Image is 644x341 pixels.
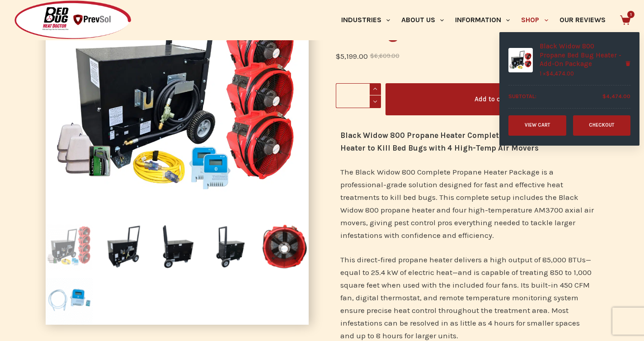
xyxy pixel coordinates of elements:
button: Add to cart [385,83,598,115]
span: 1 × [540,70,574,77]
button: Open LiveChat chat widget [7,4,34,31]
img: AM3700 High Temperature Axial Air Mover for bed bug heat treatment [261,223,308,270]
bdi: 4,474.00 [602,93,630,99]
a: Remove Black Widow 800 Propane Bed Bug Heater - Add-On Package from cart [622,57,634,70]
bdi: 5,199.00 [336,52,368,61]
img: Black Widow 800 propane heater bundle package with two AM3700 Axial Fans [508,48,533,72]
p: The Black Widow 800 Complete Propane Heater Package is a professional-grade solution designed for... [340,166,594,242]
img: Package includes 4 TR42A Data Loggers, 4 Lithium Batteries, 4 TR-5106 Temperature Sensors [46,277,93,324]
span: $ [602,93,606,99]
a: View cart [508,115,566,136]
strong: Black Widow 800 Propane Heater Complete Package – Powerful Heater to Kill Bed Bugs with 4 High-Te... [340,131,578,152]
strong: Subtotal: [508,92,536,101]
span: $ [546,70,550,77]
img: Black Widow 800 Propane Bed Bug Heater with handle for easy transport [154,223,201,270]
img: Black Widow 800 Propane Bed Bug Heater operable by single technician [207,223,254,270]
a: Checkout [573,115,631,136]
a: Black Widow 800 Propane Bed Bug Heater - Add-On Package [540,42,621,69]
bdi: 6,609.00 [370,52,400,59]
span: $ [370,52,374,59]
span: $ [336,52,340,61]
img: Black Widow 800 Propane Bed Bug Heater with propane hose attachment [100,223,147,270]
input: Product quantity [336,83,381,108]
bdi: 4,474.00 [546,70,574,77]
span: 1 [627,11,635,18]
img: Black Widow 800 Propane Bed Bug Heater Complete package [46,223,93,270]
